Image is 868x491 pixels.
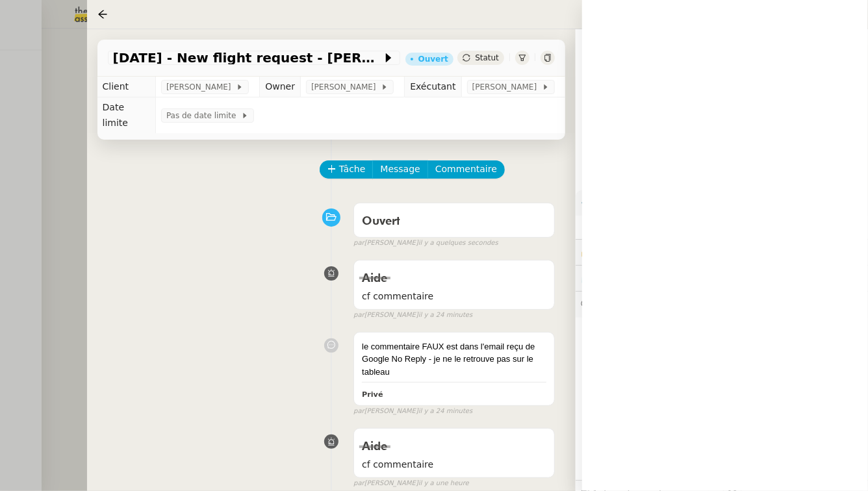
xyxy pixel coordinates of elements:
span: par [353,478,364,489]
div: ⏲️Tâches 19:44 16actions [576,266,868,291]
span: 🔐 [581,245,665,260]
button: Message [372,160,428,179]
span: [PERSON_NAME] [166,81,236,94]
div: le commentaire FAUX est dans l'email reçu de Google No Reply - je ne le retrouve pas sur le tableau [362,340,546,379]
div: Ouvert [418,55,448,63]
span: cf commentaire [362,289,546,304]
b: Privé [362,390,383,399]
span: il y a 24 minutes [418,406,473,417]
small: [PERSON_NAME] [353,310,472,321]
span: par [353,310,364,321]
div: 💬Commentaires 3 [576,292,868,317]
div: 🔐Données client [576,240,868,265]
button: Commentaire [428,160,505,179]
span: par [353,238,364,249]
span: Pas de date limite [166,109,241,122]
span: par [353,406,364,417]
span: ⏲️ [581,273,742,283]
div: ⚙️Procédures [576,190,868,216]
span: Aide [362,273,387,284]
small: [PERSON_NAME] [353,478,469,489]
td: Date limite [97,97,156,133]
span: [PERSON_NAME] [311,81,381,94]
span: il y a une heure [418,478,469,489]
span: false [353,197,375,207]
span: Ouvert [362,216,400,227]
button: Tâche [320,160,374,179]
span: ⚙️ [581,195,648,210]
span: Commentaire [435,162,497,177]
span: false [353,422,375,433]
span: cf commentaire [362,457,546,472]
span: [PERSON_NAME] [472,81,542,94]
span: Tâche [339,162,366,177]
span: [DATE] - New flight request - [PERSON_NAME] [113,51,382,64]
span: il y a 24 minutes [418,310,473,321]
td: Client [97,77,156,97]
span: Message [380,162,420,177]
span: il y a quelques secondes [418,238,498,249]
small: [PERSON_NAME] [353,238,498,249]
span: Statut [475,53,499,62]
td: Exécutant [405,77,461,97]
span: Aide [362,441,387,453]
span: false [353,254,375,264]
span: 💬 [581,299,687,309]
small: [PERSON_NAME] [353,406,472,417]
td: Owner [260,77,301,97]
span: false [353,326,375,336]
